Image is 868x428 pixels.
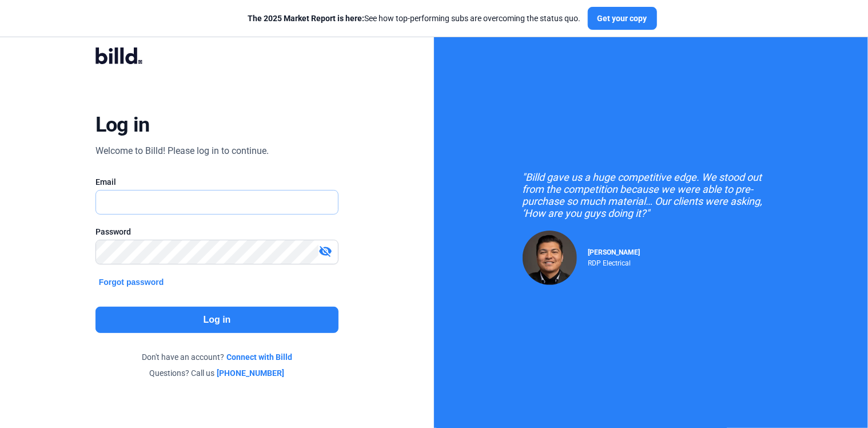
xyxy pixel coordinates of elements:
img: Raul Pacheco [523,231,577,285]
a: Connect with Billd [226,351,292,363]
mat-icon: visibility_off [318,244,332,258]
span: [PERSON_NAME] [588,248,640,256]
div: Questions? Call us [95,367,339,379]
div: Email [95,176,339,188]
a: [PHONE_NUMBER] [217,367,285,379]
span: The 2025 Market Report is here: [248,14,365,23]
button: Forgot password [95,276,168,288]
div: See how top-performing subs are overcoming the status quo. [248,13,581,24]
div: Password [95,226,339,237]
div: "Billd gave us a huge competitive edge. We stood out from the competition because we were able to... [523,171,780,219]
button: Log in [95,307,339,333]
button: Get your copy [588,7,657,30]
div: Welcome to Billd! Please log in to continue. [95,144,269,158]
div: Don't have an account? [95,351,339,363]
div: Log in [95,112,150,137]
div: RDP Electrical [588,256,640,267]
